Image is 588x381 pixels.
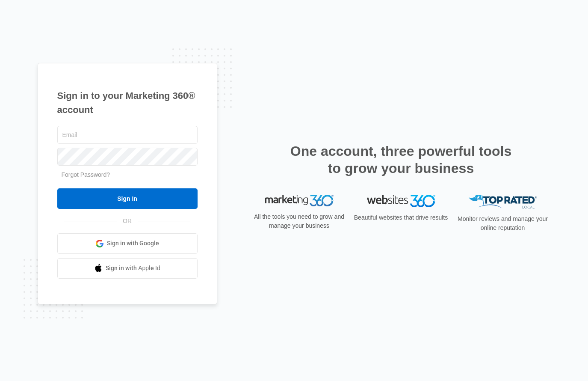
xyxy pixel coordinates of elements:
span: OR [117,217,138,226]
a: Sign in with Apple Id [57,258,198,279]
a: Sign in with Google [57,233,198,254]
img: Websites 360 [367,195,435,207]
span: Sign in with Google [107,239,159,248]
input: Email [57,126,198,144]
h2: One account, three powerful tools to grow your business [288,143,514,177]
p: Monitor reviews and manage your online reputation [455,214,551,232]
img: Top Rated Local [469,195,537,209]
input: Sign In [57,188,198,209]
span: Sign in with Apple Id [106,264,160,273]
p: All the tools you need to grow and manage your business [251,212,347,230]
h1: Sign in to your Marketing 360® account [57,89,198,117]
p: Beautiful websites that drive results [353,213,449,222]
a: Forgot Password? [62,171,110,178]
img: Marketing 360 [265,195,334,207]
